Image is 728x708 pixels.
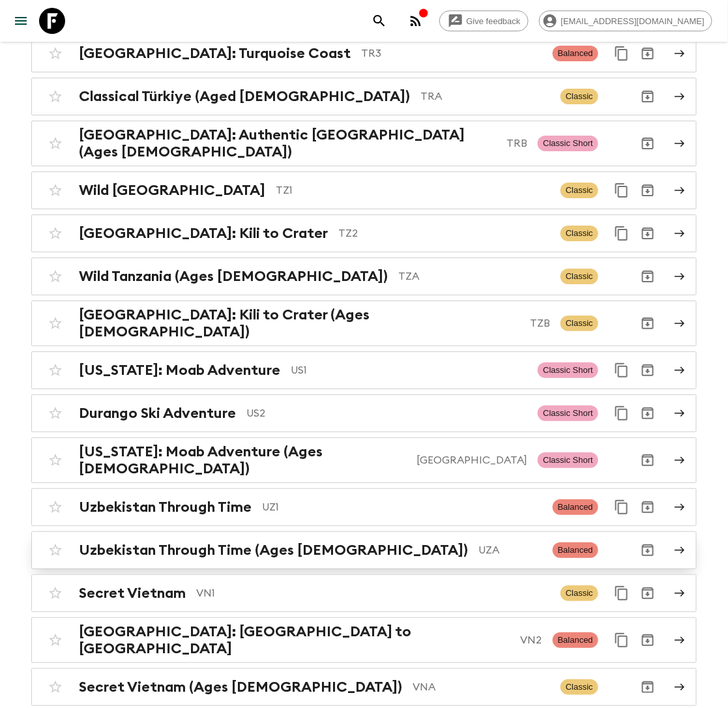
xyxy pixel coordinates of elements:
button: Archive [635,537,661,563]
h2: [US_STATE]: Moab Adventure [79,362,280,379]
a: Secret Vietnam (Ages [DEMOGRAPHIC_DATA])VNAClassicArchive [31,668,697,706]
p: [GEOGRAPHIC_DATA] [416,452,527,468]
button: Archive [635,400,661,426]
button: Archive [635,177,661,203]
span: Classic [561,89,598,104]
a: [GEOGRAPHIC_DATA]: Authentic [GEOGRAPHIC_DATA] (Ages [DEMOGRAPHIC_DATA])TRBClassic ShortArchive [31,121,697,166]
span: Classic Short [538,136,598,151]
a: [GEOGRAPHIC_DATA]: Kili to CraterTZ2ClassicDuplicate for 45-59Archive [31,214,697,252]
button: Duplicate for 45-59 [609,177,635,203]
button: Duplicate for 45-59 [609,627,635,653]
span: Classic [561,226,598,241]
p: TZB [530,316,550,331]
button: Archive [635,627,661,653]
h2: Secret Vietnam (Ages [DEMOGRAPHIC_DATA]) [79,679,402,696]
p: VN2 [521,632,542,648]
div: [EMAIL_ADDRESS][DOMAIN_NAME] [539,10,712,31]
span: Balanced [553,499,598,515]
p: VN1 [196,585,550,601]
span: Classic [561,269,598,284]
button: Duplicate for 45-59 [609,40,635,66]
a: Uzbekistan Through TimeUZ1BalancedDuplicate for 45-59Archive [31,488,697,526]
h2: Wild Tanzania (Ages [DEMOGRAPHIC_DATA]) [79,268,388,285]
button: Archive [635,310,661,336]
span: Classic Short [538,452,598,468]
button: Archive [635,130,661,156]
a: [US_STATE]: Moab AdventureUS1Classic ShortDuplicate for 45-59Archive [31,351,697,389]
a: Give feedback [439,10,529,31]
p: US1 [291,362,527,378]
h2: [GEOGRAPHIC_DATA]: [GEOGRAPHIC_DATA] to [GEOGRAPHIC_DATA] [79,623,510,657]
p: TR3 [361,46,542,61]
h2: Uzbekistan Through Time (Ages [DEMOGRAPHIC_DATA]) [79,542,468,559]
p: TZ2 [338,226,550,241]
button: Duplicate for 45-59 [609,220,635,246]
span: Classic [561,183,598,198]
button: menu [8,8,34,34]
a: [US_STATE]: Moab Adventure (Ages [DEMOGRAPHIC_DATA])[GEOGRAPHIC_DATA]Classic ShortArchive [31,437,697,483]
h2: [GEOGRAPHIC_DATA]: Turquoise Coast [79,45,351,62]
h2: Classical Türkiye (Aged [DEMOGRAPHIC_DATA]) [79,88,410,105]
span: Balanced [553,632,598,648]
button: Duplicate for 45-59 [609,494,635,520]
p: VNA [413,679,550,695]
p: UZ1 [262,499,542,515]
button: Archive [635,447,661,473]
button: Duplicate for 45-59 [609,400,635,426]
h2: [US_STATE]: Moab Adventure (Ages [DEMOGRAPHIC_DATA]) [79,443,406,477]
span: [EMAIL_ADDRESS][DOMAIN_NAME] [554,16,712,26]
a: Wild [GEOGRAPHIC_DATA]TZ1ClassicDuplicate for 45-59Archive [31,171,697,209]
p: UZA [478,542,542,558]
button: search adventures [366,8,392,34]
span: Classic Short [538,406,598,421]
button: Archive [635,83,661,110]
a: [GEOGRAPHIC_DATA]: Kili to Crater (Ages [DEMOGRAPHIC_DATA])TZBClassicArchive [31,301,697,346]
p: US2 [246,406,527,421]
a: [GEOGRAPHIC_DATA]: [GEOGRAPHIC_DATA] to [GEOGRAPHIC_DATA]VN2BalancedDuplicate for 45-59Archive [31,617,697,663]
a: [GEOGRAPHIC_DATA]: Turquoise CoastTR3BalancedDuplicate for 45-59Archive [31,35,697,72]
a: Uzbekistan Through Time (Ages [DEMOGRAPHIC_DATA])UZABalancedArchive [31,531,697,569]
h2: Secret Vietnam [79,585,186,602]
button: Duplicate for 45-59 [609,357,635,383]
h2: [GEOGRAPHIC_DATA]: Kili to Crater [79,225,328,242]
a: Secret VietnamVN1ClassicDuplicate for 45-59Archive [31,574,697,612]
h2: [GEOGRAPHIC_DATA]: Authentic [GEOGRAPHIC_DATA] (Ages [DEMOGRAPHIC_DATA]) [79,126,496,160]
button: Archive [635,263,661,289]
p: TRB [506,136,527,151]
span: Balanced [553,542,598,558]
button: Archive [635,580,661,606]
a: Durango Ski AdventureUS2Classic ShortDuplicate for 45-59Archive [31,394,697,432]
span: Classic [561,585,598,601]
span: Classic [561,316,598,331]
p: TRA [420,89,550,104]
a: Wild Tanzania (Ages [DEMOGRAPHIC_DATA])TZAClassicArchive [31,258,697,295]
h2: Uzbekistan Through Time [79,499,252,516]
button: Archive [635,674,661,700]
span: Classic [561,679,598,695]
h2: Wild [GEOGRAPHIC_DATA] [79,182,265,199]
a: Classical Türkiye (Aged [DEMOGRAPHIC_DATA])TRAClassicArchive [31,78,697,115]
span: Give feedback [459,16,528,26]
h2: Durango Ski Adventure [79,405,236,422]
button: Archive [635,357,661,383]
h2: [GEOGRAPHIC_DATA]: Kili to Crater (Ages [DEMOGRAPHIC_DATA]) [79,306,519,340]
button: Duplicate for 45-59 [609,580,635,606]
button: Archive [635,494,661,520]
button: Archive [635,220,661,246]
button: Archive [635,40,661,66]
span: Classic Short [538,362,598,378]
p: TZA [398,269,550,284]
span: Balanced [553,46,598,61]
p: TZ1 [276,183,550,198]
